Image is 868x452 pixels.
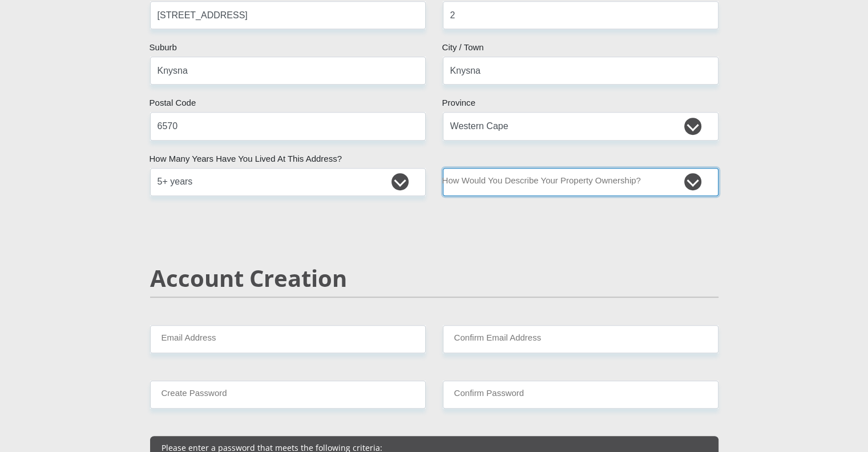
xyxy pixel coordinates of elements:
input: Confirm Password [443,381,718,409]
input: Valid residential address [150,1,426,29]
select: Please Select a Province [443,112,718,140]
select: Please select a value [150,168,426,196]
select: Please select a value [443,168,718,196]
input: Suburb [150,57,426,85]
input: Postal Code [150,112,426,140]
input: Email Address [150,325,426,353]
input: Confirm Email Address [443,325,718,353]
input: City [443,57,718,85]
h2: Account Creation [150,265,718,292]
input: Address line 2 (Optional) [443,1,718,29]
input: Create Password [150,381,426,409]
